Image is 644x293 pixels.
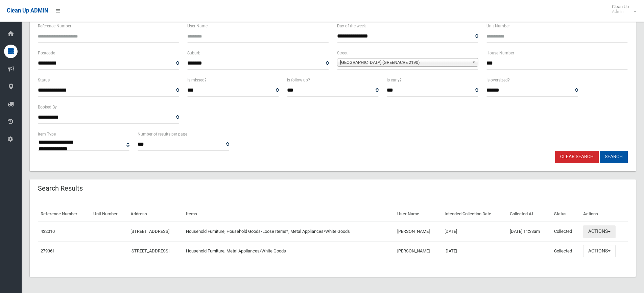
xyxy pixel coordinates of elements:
[187,76,207,84] label: Is missed?
[138,130,187,138] label: Number of results per page
[38,130,56,138] label: Item Type
[183,222,395,241] td: Household Furniture, Household Goods/Loose Items*, Metal Appliances/White Goods
[395,222,442,241] td: [PERSON_NAME]
[337,49,348,57] label: Street
[486,76,510,84] label: Is oversized?
[609,4,636,14] span: Clean Up
[442,241,507,261] td: [DATE]
[287,76,310,84] label: Is follow up?
[507,206,551,222] th: Collected At
[507,222,551,241] td: [DATE] 11:33am
[551,206,580,222] th: Status
[583,225,616,238] button: Actions
[580,206,628,222] th: Actions
[340,58,469,67] span: [GEOGRAPHIC_DATA] (GREENACRE 2190)
[486,22,510,30] label: Unit Number
[551,222,580,241] td: Collected
[130,248,169,253] a: [STREET_ADDRESS]
[486,49,514,57] label: House Number
[612,9,629,14] small: Admin
[183,241,395,261] td: Household Furniture, Metal Appliances/White Goods
[187,22,208,30] label: User Name
[38,49,55,57] label: Postcode
[442,206,507,222] th: Intended Collection Date
[30,182,91,195] header: Search Results
[555,151,599,163] a: Clear Search
[387,76,402,84] label: Is early?
[91,206,128,222] th: Unit Number
[187,49,200,57] label: Suburb
[128,206,183,222] th: Address
[38,103,57,111] label: Booked By
[41,248,55,253] a: 279361
[38,206,91,222] th: Reference Number
[395,241,442,261] td: [PERSON_NAME]
[130,229,169,234] a: [STREET_ADDRESS]
[395,206,442,222] th: User Name
[337,22,366,30] label: Day of the week
[551,241,580,261] td: Collected
[38,22,71,30] label: Reference Number
[41,229,55,234] a: 432010
[583,245,616,258] button: Actions
[38,76,50,84] label: Status
[442,222,507,241] td: [DATE]
[600,151,628,163] button: Search
[183,206,395,222] th: Items
[7,7,48,14] span: Clean Up ADMIN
